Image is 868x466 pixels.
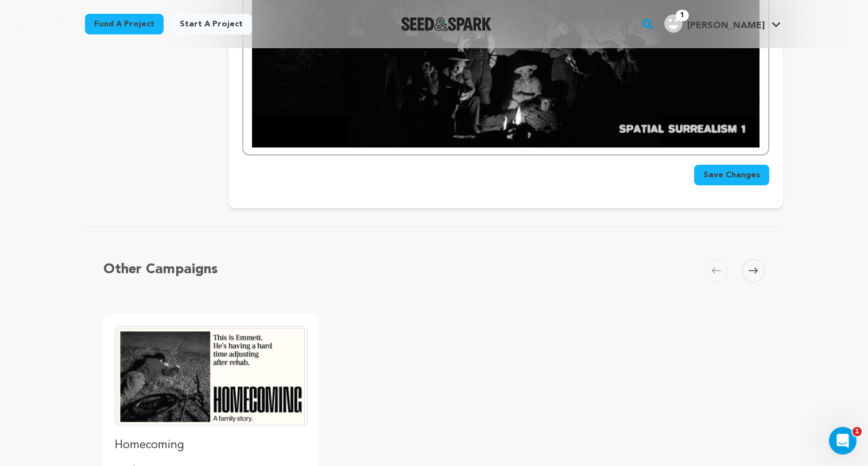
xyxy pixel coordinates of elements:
h5: Other Campaigns [103,259,218,280]
img: user.png [664,14,683,33]
a: Ben N.'s Profile [662,12,783,33]
span: 1 [852,427,862,436]
img: Seed&Spark Logo Dark Mode [401,17,491,31]
span: 1 [676,10,689,21]
span: [PERSON_NAME] [687,21,765,30]
p: Homecoming [115,436,308,455]
button: Save Changes [694,165,769,185]
a: Fund a project [85,14,164,34]
span: Ben N.'s Profile [662,12,783,36]
span: Save Changes [703,169,760,181]
iframe: Intercom live chat [829,427,857,455]
div: Ben N.'s Profile [664,14,765,33]
a: Start a project [170,14,252,34]
a: Seed&Spark Homepage [401,17,491,31]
